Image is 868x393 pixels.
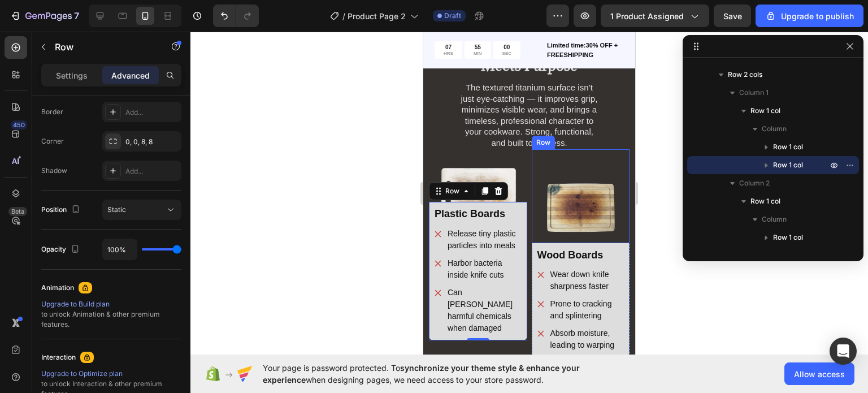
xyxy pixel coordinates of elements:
[41,107,63,117] div: Border
[765,10,854,22] div: Upgrade to publish
[723,11,742,21] span: Save
[41,352,76,362] div: Interaction
[830,338,857,365] div: Open Intercom Messenger
[111,70,150,81] p: Advanced
[773,232,803,243] span: Row 1 col
[756,5,863,27] button: Upgrade to publish
[342,10,345,22] span: /
[784,362,854,385] button: Allow access
[610,10,684,22] span: 1 product assigned
[103,239,137,260] input: Auto
[5,5,84,27] button: 7
[41,299,181,309] div: Upgrade to Build plan
[263,363,580,385] span: synchronize your theme style & enhance your experience
[739,178,770,189] span: Column 2
[41,242,82,257] div: Opacity
[728,69,762,80] span: Row 2 cols
[762,123,787,135] span: Column
[74,9,79,23] p: 7
[423,32,635,355] iframe: Design area
[714,5,751,27] button: Save
[601,5,709,27] button: 1 product assigned
[41,369,181,379] div: Upgrade to Optimize plan
[750,105,780,116] span: Row 1 col
[11,120,27,129] div: 450
[125,166,179,176] div: Add...
[348,10,406,22] span: Product Page 2
[750,196,780,207] span: Row 1 col
[773,159,803,171] span: Row 1 col
[762,214,787,225] span: Column
[739,87,769,98] span: Column 1
[444,11,461,21] span: Draft
[41,202,83,218] div: Position
[55,40,151,54] p: Row
[102,200,181,220] button: Static
[107,205,126,214] span: Static
[213,5,259,27] div: Undo/Redo
[41,136,64,146] div: Corner
[773,141,803,153] span: Row 1 col
[8,207,27,216] div: Beta
[263,362,624,386] span: Your page is password protected. To when designing pages, we need access to your store password.
[794,368,845,380] span: Allow access
[125,107,179,118] div: Add...
[125,137,179,147] div: 0, 0, 8, 8
[41,283,74,293] div: Animation
[41,166,67,176] div: Shadow
[56,70,88,81] p: Settings
[41,299,181,330] div: to unlock Animation & other premium features.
